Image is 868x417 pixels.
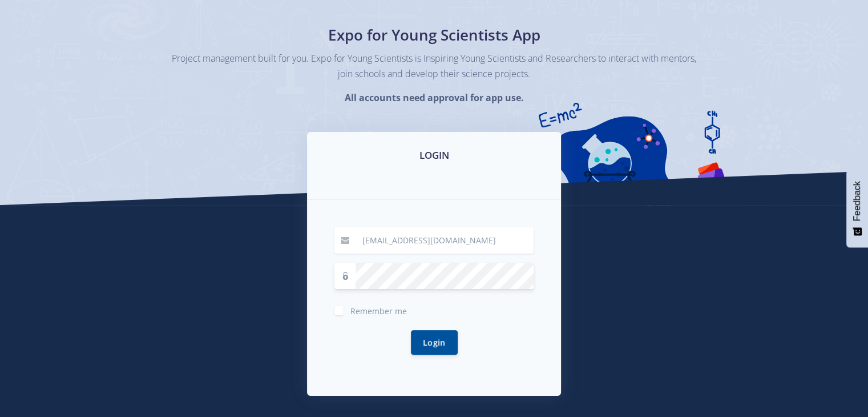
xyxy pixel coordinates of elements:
button: Login [411,330,458,355]
h1: Expo for Young Scientists App [226,24,643,46]
input: Email / User ID [356,227,534,254]
strong: All accounts need approval for app use. [344,91,523,104]
span: Remember me [350,306,407,316]
p: Project management built for you. Expo for Young Scientists is Inspiring Young Scientists and Res... [172,51,697,82]
button: Feedback - Show survey [846,170,868,247]
span: Feedback [852,181,862,221]
h3: LOGIN [321,148,547,163]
